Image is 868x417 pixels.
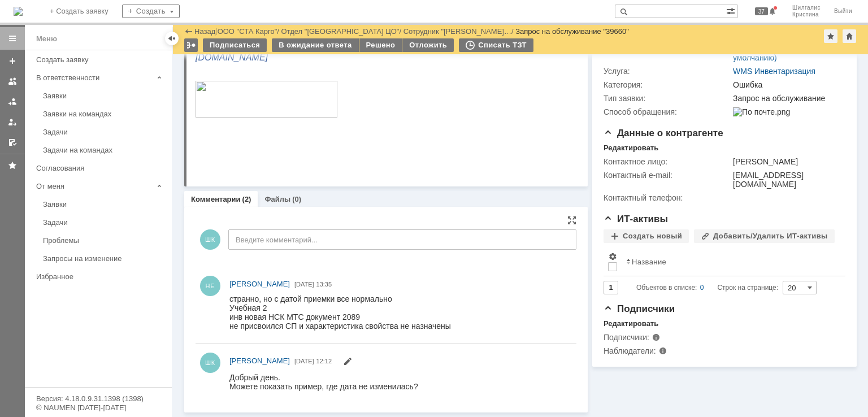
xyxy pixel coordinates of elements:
[733,107,790,116] img: По почте.png
[229,355,290,367] a: [PERSON_NAME]
[294,281,314,288] span: [DATE]
[264,195,290,203] a: Файлы
[38,196,170,213] a: Заявки
[515,27,629,36] div: Запрос на обслуживание "39660"
[215,27,217,35] div: |
[191,195,241,203] a: Комментарии
[622,247,836,276] th: Название
[36,272,153,281] div: Избранное
[3,133,21,151] a: Мои согласования
[604,346,717,355] div: Наблюдатели:
[792,5,821,11] span: Шилгалис
[36,32,57,46] div: Меню
[38,123,170,141] a: Задачи
[38,118,119,127] span: @[DOMAIN_NAME]
[733,157,841,166] div: [PERSON_NAME]
[32,51,170,68] a: Создать заявку
[43,254,165,263] div: Запросы на изменение
[36,55,165,64] div: Создать заявку
[229,279,290,290] a: [PERSON_NAME]
[229,357,290,365] span: [PERSON_NAME]
[28,118,31,127] span: .
[200,229,220,250] span: ШК
[281,27,403,36] div: /
[281,27,400,36] a: Отдел "[GEOGRAPHIC_DATA] ЦО"
[3,72,21,90] a: Заявки на командах
[403,27,516,36] div: /
[38,141,170,159] a: Задачи на командах
[292,195,301,203] div: (0)
[316,358,332,364] span: 12:12
[403,27,511,36] a: Сотрудник "[PERSON_NAME]…
[604,171,731,180] div: Контактный e-mail:
[294,358,314,364] span: [DATE]
[636,281,778,294] i: Строк на странице:
[3,52,21,70] a: Создать заявку
[604,319,658,328] div: Редактировать
[604,94,731,103] div: Тип заявки:
[43,200,165,208] div: Заявки
[38,105,170,123] a: Заявки на командах
[194,27,215,36] a: Назад
[218,27,277,36] a: ООО "СТА Карго"
[733,171,841,189] div: [EMAIL_ADDRESS][DOMAIN_NAME]
[604,144,658,153] div: Редактировать
[43,92,165,100] div: Заявки
[3,113,21,131] a: Мои заявки
[14,7,23,16] img: logo
[229,280,290,288] span: [PERSON_NAME]
[604,157,731,166] div: Контактное лицо:
[636,284,697,292] span: Объектов в списке:
[843,29,856,43] div: Сделать домашней страницей
[165,32,179,45] div: Скрыть меню
[36,182,153,190] div: От меня
[43,236,165,245] div: Проблемы
[632,258,666,266] div: Название
[43,128,165,136] div: Задачи
[14,7,23,16] a: Перейти на домашнюю страницу
[604,193,731,202] div: Контактный телефон:
[824,29,837,43] div: Добавить в избранное
[343,358,352,367] span: Редактировать
[122,5,180,18] div: Создать
[43,146,165,154] div: Задачи на командах
[43,218,165,227] div: Задачи
[726,5,737,16] span: Расширенный поиск
[36,73,153,82] div: В ответственности
[32,159,170,177] a: Согласования
[608,252,617,261] span: Настройки
[38,87,170,105] a: Заявки
[36,164,165,172] div: Согласования
[316,281,332,288] span: 13:35
[38,214,170,231] a: Задачи
[567,216,576,225] div: На всю страницу
[604,107,731,116] div: Способ обращения:
[792,11,821,18] span: Кристина
[733,67,815,76] a: WMS Инвентаризация
[242,195,251,203] div: (2)
[3,93,21,111] a: Заявки в моей ответственности
[755,7,768,15] span: 37
[700,281,704,294] div: 0
[604,303,675,314] span: Подписчики
[604,128,723,138] span: Данные о контрагенте
[36,395,160,402] div: Версия: 4.18.0.9.31.1398 (1398)
[36,404,160,411] div: © NAUMEN [DATE]-[DATE]
[43,110,165,118] div: Заявки на командах
[604,80,731,89] div: Категория:
[38,232,170,249] a: Проблемы
[604,333,717,342] div: Подписчики:
[604,214,668,224] span: ИТ-активы
[218,27,281,36] div: /
[31,118,37,127] span: el
[38,250,170,267] a: Запросы на изменение
[184,38,198,52] div: Работа с массовостью
[604,67,731,76] div: Услуга:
